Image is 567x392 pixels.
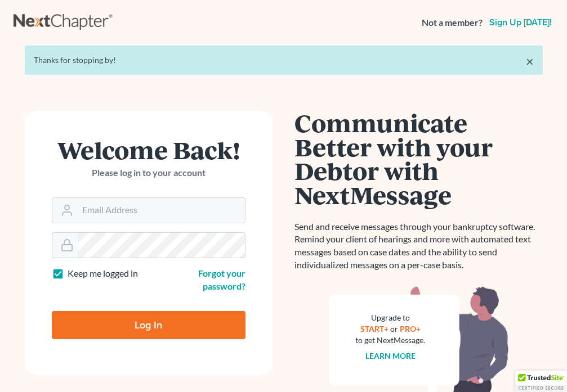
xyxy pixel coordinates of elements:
div: to get NextMessage. [356,335,426,346]
label: Keep me logged in [68,267,138,280]
a: START+ [360,324,389,334]
h1: Welcome Back! [52,138,245,162]
div: Upgrade to [356,312,426,323]
div: Thanks for stopping by! [34,55,534,66]
h1: Communicate Better with your Debtor with NextMessage [295,111,543,207]
span: or [390,324,398,334]
p: Send and receive messages through your bankruptcy software. Remind your client of hearings and mo... [295,220,543,272]
p: Please log in to your account [52,166,245,179]
a: × [526,55,534,68]
div: TrustedSite Certified [515,371,567,392]
a: Sign up [DATE]! [487,18,554,27]
a: Learn more [365,351,416,361]
a: PRO+ [400,324,421,334]
a: Forgot your password? [198,268,245,291]
strong: Not a member? [422,16,483,29]
input: Email Address [78,198,245,223]
input: Log In [52,311,245,339]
